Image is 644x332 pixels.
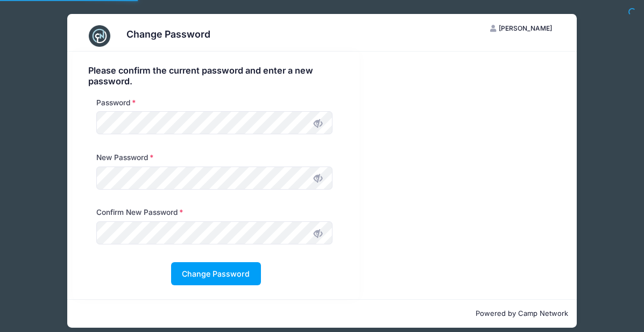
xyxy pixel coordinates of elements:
[88,66,344,86] h4: Please confirm the current password and enter a new password.
[96,97,136,108] label: Password
[96,152,154,163] label: New Password
[76,308,568,319] p: Powered by Camp Network
[89,25,110,47] img: CampNetwork
[480,19,561,38] button: [PERSON_NAME]
[171,262,261,285] button: Change Password
[499,24,552,32] span: [PERSON_NAME]
[96,207,183,218] label: Confirm New Password
[126,28,210,40] h3: Change Password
